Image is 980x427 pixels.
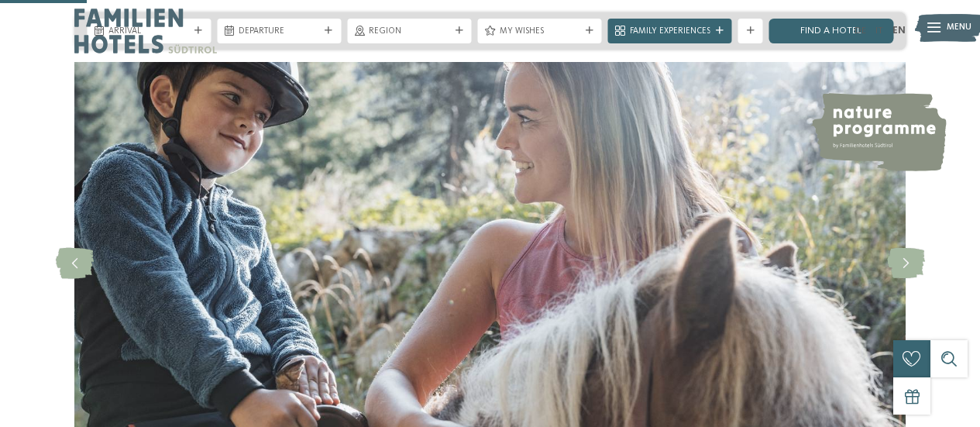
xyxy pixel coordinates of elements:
[892,26,906,36] a: EN
[810,93,947,171] img: nature programme by Familienhotels Südtirol
[875,26,883,36] a: IT
[947,22,971,34] span: Menu
[854,26,866,36] a: DE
